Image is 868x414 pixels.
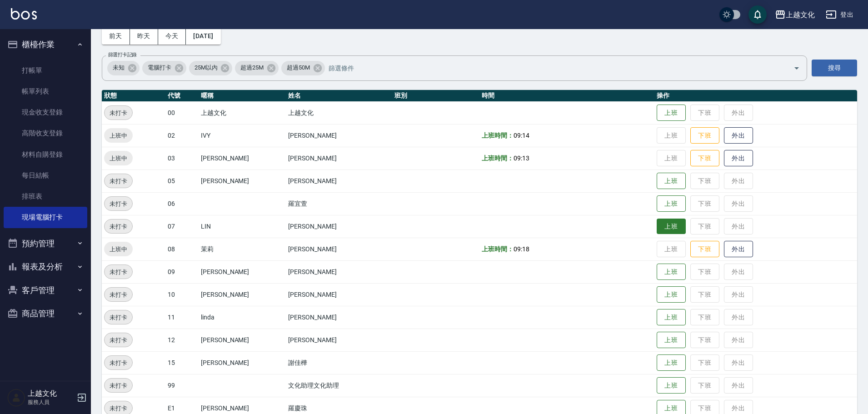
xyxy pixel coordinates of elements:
img: Person [7,389,25,407]
button: 上班 [657,219,686,234]
button: 搜尋 [812,60,857,76]
td: 07 [165,215,199,238]
td: [PERSON_NAME] [199,260,286,283]
b: 上班時間： [482,155,514,162]
img: Logo [11,8,37,20]
td: 03 [165,147,199,170]
td: 08 [165,238,199,260]
input: 篩選條件 [326,60,778,76]
div: 超過25M [235,61,279,75]
span: 未打卡 [105,358,132,368]
button: 外出 [724,127,753,144]
span: 上班中 [104,244,133,254]
button: 上班 [657,195,686,212]
td: [PERSON_NAME] [286,238,392,260]
button: 上班 [657,309,686,326]
button: 客戶管理 [4,279,87,302]
td: [PERSON_NAME] [286,215,392,238]
a: 排班表 [4,186,87,207]
td: 謝佳樺 [286,351,392,374]
td: [PERSON_NAME] [286,260,392,283]
button: 上班 [657,286,686,303]
button: 昨天 [130,28,158,45]
a: 現金收支登錄 [4,102,87,123]
td: [PERSON_NAME] [286,170,392,192]
th: 暱稱 [199,90,286,102]
button: 下班 [690,241,719,258]
button: 前天 [102,28,130,45]
button: 今天 [158,28,186,45]
button: 外出 [724,150,753,167]
td: LIN [199,215,286,238]
span: 未打卡 [105,335,132,345]
div: 超過50M [281,61,325,75]
span: 未知 [107,63,130,72]
td: 11 [165,306,199,329]
td: 05 [165,170,199,192]
span: 未打卡 [105,381,132,390]
a: 材料自購登錄 [4,144,87,165]
td: [PERSON_NAME] [286,283,392,306]
button: 外出 [724,241,753,258]
td: [PERSON_NAME] [199,283,286,306]
div: 上越文化 [786,9,815,20]
label: 篩選打卡記錄 [108,51,137,58]
span: 未打卡 [105,108,132,118]
th: 姓名 [286,90,392,102]
div: 25M以內 [189,61,233,75]
a: 打帳單 [4,60,87,81]
button: Open [789,61,804,75]
b: 上班時間： [482,132,514,139]
span: 未打卡 [105,313,132,322]
td: [PERSON_NAME] [286,124,392,147]
button: 上班 [657,332,686,349]
td: [PERSON_NAME] [199,170,286,192]
td: [PERSON_NAME] [199,329,286,351]
button: 上班 [657,377,686,394]
td: IVY [199,124,286,147]
td: 文化助理文化助理 [286,374,392,397]
span: 未打卡 [105,404,132,413]
span: 未打卡 [105,222,132,231]
span: 超過50M [281,63,315,72]
td: linda [199,306,286,329]
th: 操作 [654,90,857,102]
button: 上班 [657,264,686,280]
button: [DATE] [186,28,220,45]
span: 25M以內 [189,63,223,72]
td: 06 [165,192,199,215]
td: 00 [165,101,199,124]
div: 未知 [107,61,140,75]
td: 12 [165,329,199,351]
td: 茉莉 [199,238,286,260]
button: 商品管理 [4,302,87,325]
button: 上越文化 [771,5,818,24]
span: 09:13 [514,155,529,162]
button: 下班 [690,127,719,144]
td: 上越文化 [286,101,392,124]
span: 09:14 [514,132,529,139]
button: 登出 [822,6,857,23]
td: [PERSON_NAME] [199,147,286,170]
p: 服務人員 [28,398,74,406]
a: 現場電腦打卡 [4,207,87,228]
span: 上班中 [104,154,133,163]
td: 羅宜萱 [286,192,392,215]
td: [PERSON_NAME] [286,147,392,170]
td: 09 [165,260,199,283]
td: [PERSON_NAME] [286,329,392,351]
th: 時間 [479,90,654,102]
button: 報表及分析 [4,255,87,279]
div: 電腦打卡 [142,61,186,75]
td: 15 [165,351,199,374]
td: 10 [165,283,199,306]
button: 預約管理 [4,232,87,255]
span: 上班中 [104,131,133,140]
th: 代號 [165,90,199,102]
span: 電腦打卡 [142,63,177,72]
td: 上越文化 [199,101,286,124]
span: 超過25M [235,63,269,72]
h5: 上越文化 [28,389,74,398]
b: 上班時間： [482,245,514,253]
a: 每日結帳 [4,165,87,186]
